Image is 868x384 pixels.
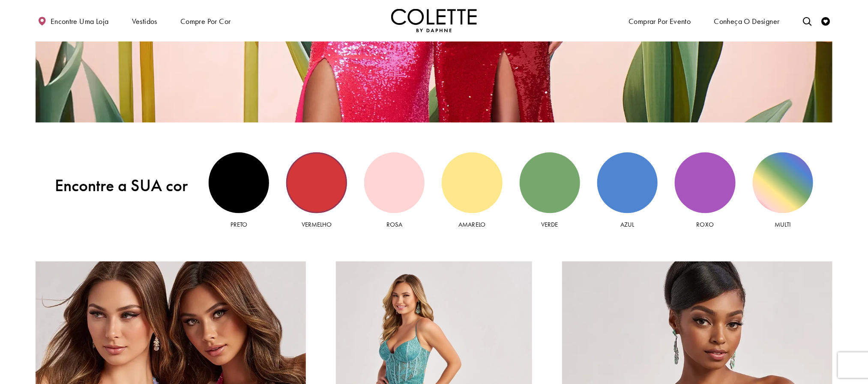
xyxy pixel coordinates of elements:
a: Alternar pesquisa [801,9,814,32]
div: Visão negra [209,152,269,213]
a: Vista amarela Amarelo [442,152,502,229]
a: Verificar lista de desejos [820,9,832,32]
font: Encontre a SUA cor [55,174,188,196]
a: Multivisualização Multi [753,152,813,229]
a: Vista rosa Rosa [364,152,425,229]
font: Conheça o designer [714,16,780,26]
font: Multi [775,220,791,229]
div: Vista azul [597,152,658,213]
div: Vista verde [520,152,580,213]
span: Comprar por evento [626,9,693,33]
a: Visão negra Preto [209,152,269,229]
div: Vista rosa [364,152,425,213]
font: Comprar por evento [629,16,691,26]
a: Vista roxa Roxo [675,152,735,229]
div: Vista amarela [442,152,502,213]
div: Vista roxa [675,152,735,213]
a: Conheça o designer [712,9,782,33]
font: Encontre uma loja [51,16,109,26]
font: Compre por cor [180,16,230,26]
div: Multivisualização [753,152,813,213]
span: Compre por cor [178,9,233,33]
a: Vista azul Azul [597,152,658,229]
font: Verde [541,220,558,229]
a: Visite a página inicial [391,9,477,32]
img: Colette por Daphne [391,9,477,32]
font: Vermelho [302,220,332,229]
a: Vista verde Verde [520,152,580,229]
div: Vista vermelha [286,152,347,213]
font: Amarelo [459,220,486,229]
font: Azul [620,220,634,229]
a: Vista vermelha Vermelho [286,152,347,229]
span: Vestidos [130,9,159,33]
font: Vestidos [132,16,157,26]
font: Rosa [386,220,402,229]
a: Encontre uma loja [36,9,111,33]
font: Preto [230,220,247,229]
font: Roxo [697,220,714,229]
